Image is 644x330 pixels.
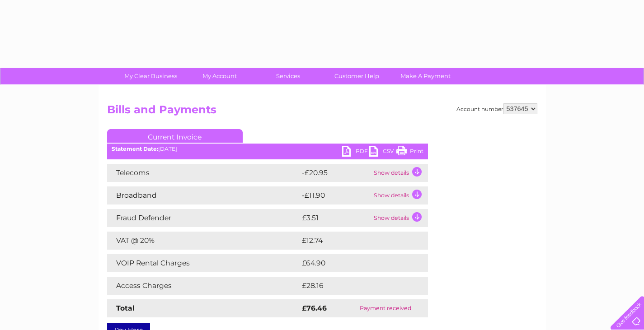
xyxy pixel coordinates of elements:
a: My Clear Business [113,68,188,84]
td: £28.16 [300,277,409,295]
h2: Bills and Payments [107,103,537,121]
td: Show details [371,186,428,205]
a: Services [251,68,325,84]
div: Account number [456,103,537,114]
a: PDF [342,146,369,159]
td: £12.74 [300,232,409,250]
td: Access Charges [107,277,300,295]
td: Telecoms [107,164,300,182]
td: VOIP Rental Charges [107,254,300,272]
td: Broadband [107,186,300,205]
b: Statement Date: [112,145,158,152]
td: £3.51 [300,209,371,227]
a: My Account [182,68,257,84]
td: £64.90 [300,254,410,272]
a: CSV [369,146,396,159]
a: Make A Payment [388,68,463,84]
a: Current Invoice [107,129,243,143]
strong: £76.46 [302,304,327,312]
td: Payment received [343,299,428,317]
td: VAT @ 20% [107,232,300,250]
a: Print [396,146,423,159]
td: -£11.90 [300,186,371,205]
a: Customer Help [320,68,394,84]
td: Show details [371,164,428,182]
td: -£20.95 [300,164,371,182]
strong: Total [116,304,135,312]
td: Fraud Defender [107,209,300,227]
div: [DATE] [107,146,428,152]
td: Show details [371,209,428,227]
